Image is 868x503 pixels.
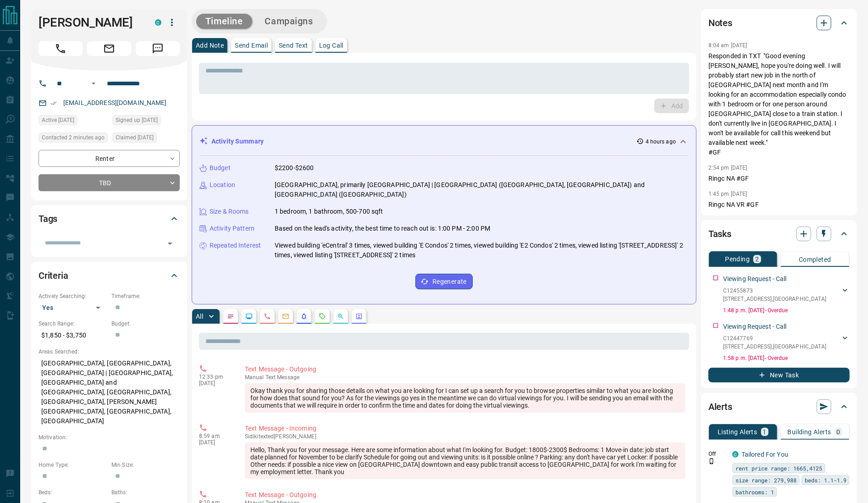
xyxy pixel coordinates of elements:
div: Sat Oct 11 2025 [112,115,180,128]
p: Text Message [245,374,686,381]
span: rent price range: 1665,4125 [735,464,822,473]
p: 12:33 pm [199,374,231,380]
div: Hello, Thank you for your message. Here are some information about what I'm looking for. Budget: ... [245,442,686,479]
p: Ringc NA #GF [708,174,850,183]
div: Renter [39,150,180,167]
button: Timeline [196,14,252,29]
div: C12447769[STREET_ADDRESS],[GEOGRAPHIC_DATA] [723,332,850,353]
p: Viewing Request - Call [723,274,787,284]
h2: Criteria [39,268,68,283]
span: beds: 1.1-1.9 [805,475,846,485]
div: Alerts [708,396,850,418]
svg: Agent Actions [355,313,363,320]
p: Building Alerts [788,429,831,435]
svg: Calls [264,313,271,320]
p: All [196,313,203,320]
p: Activity Summary [211,137,264,146]
svg: Emails [282,313,289,320]
h2: Notes [708,16,732,30]
p: Send Email [235,42,268,49]
p: 8:04 am [DATE] [708,42,747,49]
p: 1 bedroom, 1 bathroom, 500-700 sqft [275,207,383,216]
p: Activity Pattern [210,224,254,233]
a: [EMAIL_ADDRESS][DOMAIN_NAME] [63,99,167,106]
p: Search Range: [39,320,107,328]
span: Claimed [DATE] [116,133,154,142]
div: Sun Oct 12 2025 [39,115,108,128]
span: manual [245,374,264,381]
p: 4 hours ago [646,138,676,146]
button: Open [164,237,177,250]
p: Responded in TXT "Good evening [PERSON_NAME], hope you're doing well. I will probably start new j... [708,51,850,157]
p: [STREET_ADDRESS] , [GEOGRAPHIC_DATA] [723,295,827,303]
p: C12455873 [723,287,827,295]
p: $2200-$2600 [275,163,314,173]
p: Sidiki texted [PERSON_NAME] [245,433,686,440]
p: [DATE] [199,380,231,387]
p: $1,850 - $3,750 [39,328,107,343]
p: [DATE] [199,439,231,446]
span: Call [39,41,83,56]
p: Min Size: [111,461,180,469]
p: Timeframe: [111,292,180,300]
svg: Lead Browsing Activity [245,313,253,320]
p: Location [210,180,235,190]
div: Tasks [708,223,850,245]
p: Listing Alerts [718,429,757,435]
h2: Alerts [708,399,732,414]
p: Text Message - Outgoing [245,365,686,374]
p: Off [708,450,727,458]
p: Size & Rooms [210,207,249,216]
p: Viewed building 'eCentral' 3 times, viewed building 'E Condos' 2 times, viewed building 'E2 Condo... [275,241,689,260]
span: Email [87,41,131,56]
p: 1:45 pm [DATE] [708,191,747,197]
svg: Opportunities [337,313,344,320]
p: Baths: [111,488,180,497]
h2: Tasks [708,227,731,241]
svg: Requests [319,313,326,320]
svg: Listing Alerts [300,313,308,320]
button: Regenerate [415,274,473,289]
button: Open [88,78,99,89]
p: Motivation: [39,433,180,442]
p: Pending [725,256,750,262]
div: Criteria [39,265,180,287]
p: 1:48 p.m. [DATE] - Overdue [723,306,850,315]
a: Tailored For You [741,451,788,458]
div: condos.ca [732,451,739,458]
p: C12447769 [723,334,827,343]
span: bathrooms: 1 [735,487,774,497]
svg: Push Notification Only [708,458,715,464]
p: Completed [799,256,831,263]
svg: Notes [227,313,234,320]
p: 1:58 p.m. [DATE] - Overdue [723,354,850,362]
p: Budget: [111,320,180,328]
p: 2:54 pm [DATE] [708,165,747,171]
p: 2 [755,256,759,262]
p: 1 [763,429,767,435]
p: 0 [837,429,840,435]
span: Contacted 2 minutes ago [42,133,105,142]
span: Signed up [DATE] [116,116,158,125]
p: Repeated Interest [210,241,261,250]
p: Beds: [39,488,107,497]
span: Message [136,41,180,56]
div: condos.ca [155,19,161,26]
div: Tue Oct 14 2025 [39,133,108,145]
p: Budget [210,163,231,173]
div: Sat Oct 11 2025 [112,133,180,145]
div: Notes [708,12,850,34]
p: Home Type: [39,461,107,469]
div: TBD [39,174,180,191]
h1: [PERSON_NAME] [39,15,141,30]
p: 8:59 am [199,433,231,439]
span: Active [DATE] [42,116,74,125]
p: Viewing Request - Call [723,322,787,332]
p: Based on the lead's activity, the best time to reach out is: 1:00 PM - 2:00 PM [275,224,490,233]
p: Log Call [319,42,343,49]
div: Tags [39,208,180,230]
div: Activity Summary4 hours ago [199,133,689,150]
p: Send Text [279,42,308,49]
p: Text Message - Outgoing [245,490,686,500]
div: Okay thank you for sharing those details on what you are looking for I can set up a search for yo... [245,383,686,413]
